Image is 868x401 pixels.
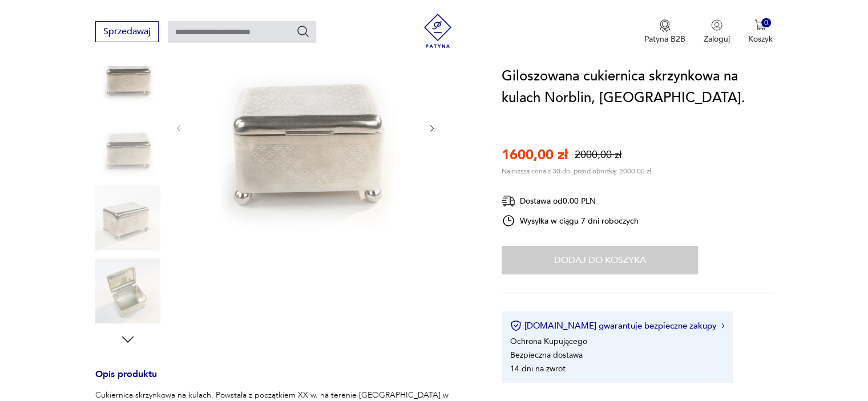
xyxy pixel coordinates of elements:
button: Zaloguj [704,19,730,44]
div: Wysyłka w ciągu 7 dni roboczych [502,214,639,228]
p: Patyna B2B [644,34,685,44]
img: Ikona dostawy [502,194,515,208]
p: 2000,00 zł [575,148,621,162]
img: Ikona strzałki w prawo [721,323,725,329]
button: [DOMAIN_NAME] gwarantuje bezpieczne zakupy [510,320,724,331]
li: 14 dni na zwrot [510,363,566,374]
li: Ochrona Kupującego [510,336,587,347]
img: Zdjęcie produktu Giloszowana cukiernica skrzynkowa na kulach Norblin, Warszawa. [95,258,160,323]
button: Sprzedawaj [95,21,159,42]
p: Koszyk [748,34,773,44]
img: Ikona medalu [659,19,671,32]
a: Ikona medaluPatyna B2B [644,19,685,44]
li: Bezpieczna dostawa [510,350,583,361]
img: Ikona certyfikatu [510,320,522,331]
img: Zdjęcie produktu Giloszowana cukiernica skrzynkowa na kulach Norblin, Warszawa. [195,17,415,237]
h1: Giloszowana cukiernica skrzynkowa na kulach Norblin, [GEOGRAPHIC_DATA]. [502,66,773,109]
p: Zaloguj [704,34,730,44]
button: Szukaj [296,25,310,38]
div: Dostawa od 0,00 PLN [502,194,639,208]
a: Sprzedawaj [95,29,159,37]
p: Najniższa cena z 30 dni przed obniżką: 2000,00 zł [502,167,651,176]
button: 0Koszyk [748,19,773,44]
img: Patyna - sklep z meblami i dekoracjami vintage [421,14,455,48]
img: Ikonka użytkownika [711,19,722,31]
h3: Opis produktu [95,371,474,390]
p: 1600,00 zł [502,145,568,164]
img: Zdjęcie produktu Giloszowana cukiernica skrzynkowa na kulach Norblin, Warszawa. [95,185,160,250]
button: Patyna B2B [644,19,685,44]
div: 0 [761,18,771,28]
img: Ikona koszyka [754,19,766,31]
img: Zdjęcie produktu Giloszowana cukiernica skrzynkowa na kulach Norblin, Warszawa. [95,113,160,178]
img: Zdjęcie produktu Giloszowana cukiernica skrzynkowa na kulach Norblin, Warszawa. [95,40,160,105]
